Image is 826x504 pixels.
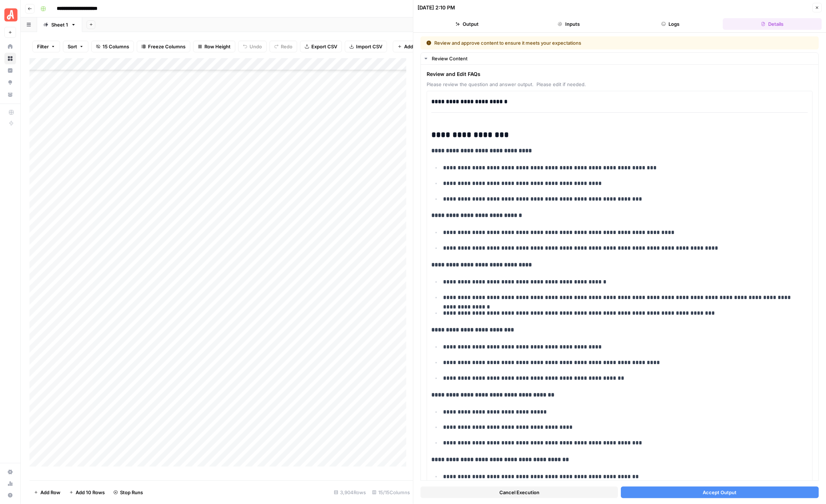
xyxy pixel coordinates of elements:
[369,487,413,498] div: 15/15 Columns
[109,487,147,498] button: Stop Runs
[4,6,16,24] button: Workspace: Angi
[432,55,814,62] div: Review Content
[51,21,68,28] div: Sheet 1
[427,70,813,78] span: Review and Edit FAQs
[404,43,432,50] span: Add Column
[418,18,517,30] button: Output
[32,41,60,52] button: Filter
[723,18,822,30] button: Details
[4,41,16,52] a: Home
[281,43,292,50] span: Redo
[4,53,16,64] a: Browse
[621,18,720,30] button: Logs
[499,489,539,496] span: Cancel Execution
[37,43,49,50] span: Filter
[103,43,129,50] span: 15 Columns
[193,41,235,52] button: Row Height
[63,41,88,52] button: Sort
[270,41,297,52] button: Redo
[65,487,109,498] button: Add 10 Rows
[421,487,618,498] button: Cancel Execution
[250,43,262,50] span: Undo
[204,43,231,50] span: Row Height
[519,18,618,30] button: Inputs
[238,41,267,52] button: Undo
[4,466,16,478] a: Settings
[703,489,737,496] span: Accept Output
[331,487,369,498] div: 3,904 Rows
[345,41,387,52] button: Import CSV
[40,489,60,496] span: Add Row
[4,77,16,88] a: Opportunities
[137,41,190,52] button: Freeze Columns
[148,43,185,50] span: Freeze Columns
[427,39,697,47] div: Review and approve content to ensure it meets your expectations
[300,41,342,52] button: Export CSV
[356,43,382,50] span: Import CSV
[4,8,17,21] img: Angi Logo
[393,41,437,52] button: Add Column
[37,17,82,32] a: Sheet 1
[4,478,16,489] a: Usage
[427,81,813,88] span: Please review the question and answer output. Please edit if needed.
[621,487,819,498] button: Accept Output
[421,53,819,64] button: Review Content
[91,41,134,52] button: 15 Columns
[68,43,77,50] span: Sort
[4,65,16,76] a: Insights
[4,89,16,100] a: Your Data
[76,489,105,496] span: Add 10 Rows
[311,43,337,50] span: Export CSV
[120,489,143,496] span: Stop Runs
[29,487,65,498] button: Add Row
[4,489,16,501] button: Help + Support
[418,4,455,11] div: [DATE] 2:10 PM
